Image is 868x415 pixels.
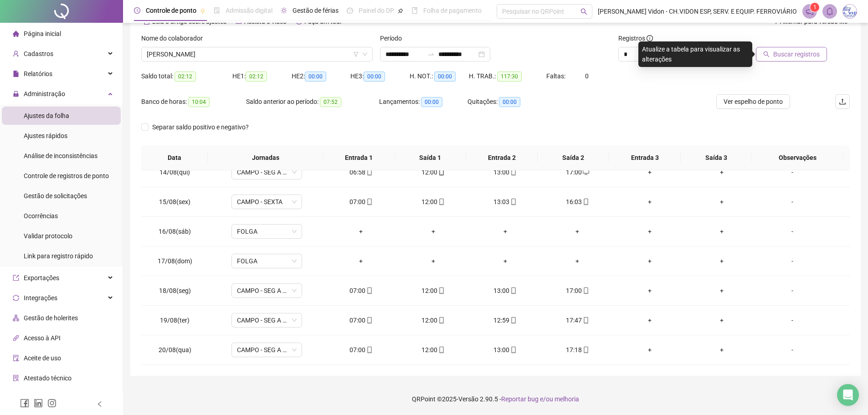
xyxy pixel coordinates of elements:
[404,345,462,355] div: 12:00
[320,97,341,107] span: 07:52
[693,315,750,325] div: +
[549,315,606,325] div: 17:47
[24,152,98,159] span: Análise de inconsistências
[411,7,418,14] span: book
[350,71,410,82] div: HE 3:
[765,315,819,325] div: -
[621,167,678,177] div: +
[398,8,403,14] span: pushpin
[693,167,750,177] div: +
[379,97,467,107] div: Lançamentos:
[208,145,323,170] th: Jornadas
[365,169,373,175] span: mobile
[621,286,678,296] div: +
[24,334,61,342] span: Acesso à API
[404,256,462,266] div: +
[292,71,351,82] div: HE 2:
[621,226,678,236] div: +
[332,226,390,236] div: +
[380,33,408,43] label: Período
[141,145,208,170] th: Data
[332,315,390,325] div: 07:00
[497,72,522,82] span: 117:30
[24,172,109,179] span: Controle de registros de ponto
[200,8,205,14] span: pushpin
[359,7,394,14] span: Painel do DP
[237,313,297,327] span: CAMPO - SEG A QUINTA
[839,98,846,105] span: upload
[509,169,517,175] span: mobile
[237,254,297,268] span: FOLGA
[159,346,191,354] span: 20/08(qua)
[752,145,843,170] th: Observações
[404,315,462,325] div: 12:00
[141,33,209,43] label: Nome do colaborador
[466,145,538,170] th: Entrada 2
[24,314,78,322] span: Gestão de holerites
[332,256,390,266] div: +
[159,198,190,205] span: 15/08(sex)
[647,35,653,41] span: info-circle
[237,284,297,297] span: CAMPO - SEG A QUINTA
[332,167,390,177] div: 06:58
[159,228,191,235] span: 16/08(sáb)
[24,274,59,282] span: Exportações
[621,345,678,355] div: +
[134,7,140,14] span: clock-circle
[765,256,819,266] div: -
[141,97,246,107] div: Banco de horas:
[97,401,103,407] span: left
[437,287,445,294] span: mobile
[843,5,857,18] img: 30584
[582,287,589,294] span: mobile
[232,71,292,82] div: HE 1:
[437,347,445,353] span: mobile
[549,226,606,236] div: +
[13,315,19,321] span: apartment
[13,91,19,97] span: lock
[423,7,482,14] span: Folha de pagamento
[237,195,297,209] span: CAMPO - SEXTA
[24,294,57,302] span: Integrações
[123,383,868,415] footer: QRPoint © 2025 - 2.90.5 -
[546,72,567,80] span: Faltas:
[756,47,827,61] button: Buscar registros
[549,256,606,266] div: +
[538,145,609,170] th: Saída 2
[724,97,783,107] span: Ver espelho de ponto
[437,199,445,205] span: mobile
[159,287,191,294] span: 18/08(seg)
[549,286,606,296] div: 17:00
[24,354,61,362] span: Aceite de uso
[149,122,252,132] span: Separar saldo positivo e negativo?
[365,199,373,205] span: mobile
[47,399,56,408] span: instagram
[332,197,390,207] div: 07:00
[226,7,272,14] span: Admissão digital
[427,51,435,58] span: to
[765,286,819,296] div: -
[427,51,435,58] span: swap-right
[582,169,589,175] span: desktop
[160,317,190,324] span: 19/08(ter)
[826,7,834,15] span: bell
[621,197,678,207] div: +
[365,287,373,294] span: mobile
[693,197,750,207] div: +
[353,51,359,57] span: filter
[549,167,606,177] div: 17:00
[24,252,93,260] span: Link para registro rápido
[246,72,267,82] span: 02:12
[765,197,819,207] div: -
[693,256,750,266] div: +
[638,41,752,67] div: Atualize a tabela para visualizar as alterações
[141,71,232,82] div: Saldo total:
[13,375,19,381] span: solution
[159,169,190,176] span: 14/08(qui)
[404,197,462,207] div: 12:00
[765,345,819,355] div: -
[24,192,87,200] span: Gestão de solicitações
[582,317,589,323] span: mobile
[332,286,390,296] div: 07:00
[13,51,19,57] span: user-add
